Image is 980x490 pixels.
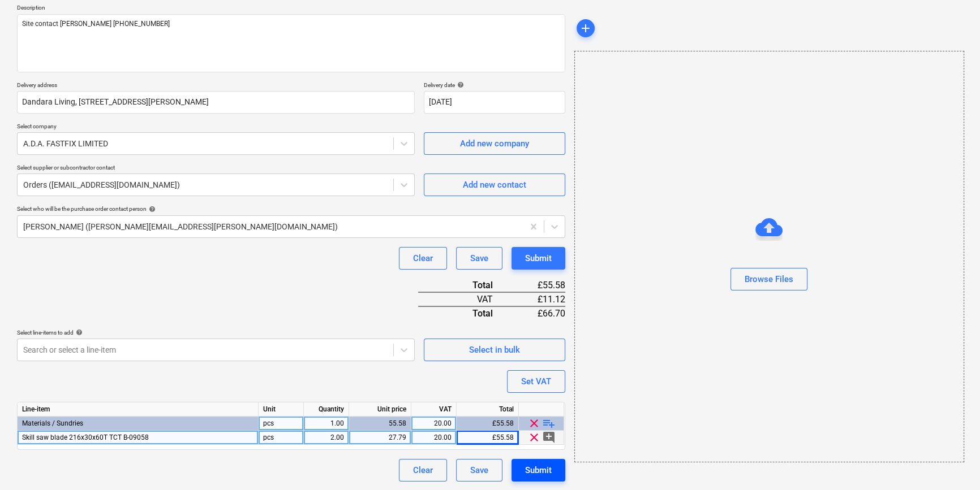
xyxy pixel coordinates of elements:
p: Delivery address [17,81,415,91]
div: Clear [413,251,433,266]
button: Clear [399,247,447,270]
input: Delivery date not specified [424,91,565,114]
div: Total [418,279,511,292]
span: Materials / Sundries [22,419,83,427]
div: £66.70 [511,306,565,320]
button: Select in bulk [424,339,565,361]
div: Delivery date [424,81,565,89]
div: 1.00 [308,417,344,431]
input: Delivery address [17,91,415,114]
div: VAT [418,292,511,306]
textarea: Site contact [PERSON_NAME] [PHONE_NUMBER] [17,14,565,72]
button: Set VAT [507,370,565,393]
div: Set VAT [521,374,551,389]
div: Add new contact [463,177,526,192]
button: Save [456,247,502,270]
div: Submit [525,251,552,266]
div: Line-item [18,402,259,417]
span: help [455,81,464,88]
p: Select company [17,123,415,132]
p: Description [17,4,565,14]
div: Save [470,251,488,266]
div: Add new company [460,136,529,151]
button: Add new company [424,132,565,155]
span: help [74,329,83,336]
div: Quantity [304,402,349,417]
p: Select supplier or subcontractor contact [17,164,415,174]
span: help [147,206,156,213]
div: 20.00 [416,431,452,445]
div: Total [457,402,519,417]
div: Clear [413,463,433,478]
div: Select line-items to add [17,329,415,336]
span: add_comment [542,431,556,444]
button: Submit [512,459,565,482]
div: 55.58 [354,417,406,431]
div: Browse Files [574,51,964,462]
div: Select in bulk [469,342,520,357]
iframe: Chat Widget [923,436,980,490]
button: Browse Files [730,268,807,290]
div: £55.58 [457,431,519,445]
div: Save [470,463,488,478]
button: Add new contact [424,174,565,196]
div: Browse Files [745,272,793,287]
span: Skill saw blade 216x30x60T TCT B-09058 [22,433,149,441]
div: 27.79 [354,431,406,445]
span: add [579,21,592,35]
div: Total [418,306,511,320]
div: £55.58 [457,417,519,431]
div: Select who will be the purchase order contact person [17,205,565,213]
div: pcs [259,417,304,431]
div: Submit [525,463,552,478]
span: clear [527,417,541,430]
button: Clear [399,459,447,482]
div: £55.58 [511,279,565,292]
div: 2.00 [308,431,344,445]
span: clear [527,431,541,444]
div: Unit price [349,402,411,417]
div: £11.12 [511,292,565,306]
div: 20.00 [416,417,452,431]
span: playlist_add [542,417,556,430]
div: VAT [411,402,457,417]
button: Save [456,459,502,482]
div: pcs [259,431,304,445]
div: Unit [259,402,304,417]
button: Submit [512,247,565,270]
